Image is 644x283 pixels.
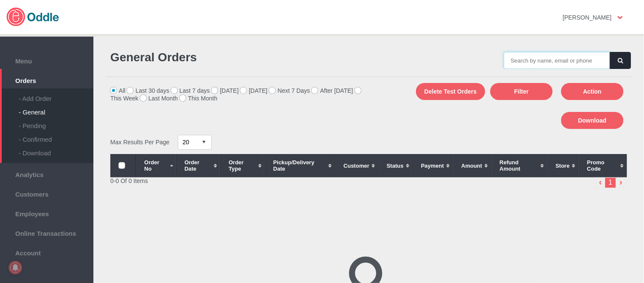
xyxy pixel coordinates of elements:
[110,51,365,64] h1: General Orders
[240,87,267,94] label: [DATE]
[618,16,623,19] img: user-option-arrow.png
[491,154,547,177] th: Refund Amount
[110,139,169,146] span: Max Results Per Page
[19,89,93,102] div: - Add Order
[490,83,553,100] button: Filter
[579,154,627,177] th: Promo Code
[110,177,148,184] span: 0-0 Of 0 Items
[140,95,178,102] label: Last Month
[4,208,89,217] span: Employees
[180,95,217,102] label: This Month
[110,87,126,94] label: All
[616,177,627,188] img: right-arrow.png
[4,55,89,65] span: Menu
[335,154,378,177] th: Customer
[176,154,220,177] th: Order Date
[127,87,169,94] label: Last 30 days
[269,87,310,94] label: Next 7 Days
[19,143,93,157] div: - Download
[504,52,610,69] input: Search by name, email or phone
[19,129,93,143] div: - Confirmed
[561,112,624,129] button: Download
[4,189,89,198] span: Customers
[595,177,606,188] img: left-arrow-small.png
[19,116,93,129] div: - Pending
[412,154,453,177] th: Payment
[264,154,335,177] th: Pickup/Delivery Date
[605,177,616,188] li: 1
[547,154,579,177] th: Store
[312,87,353,94] label: After [DATE]
[4,228,89,237] span: Online Transactions
[220,154,264,177] th: Order Type
[4,169,89,178] span: Analytics
[4,75,89,84] span: Orders
[19,102,93,116] div: - General
[561,83,624,100] button: Action
[453,154,491,177] th: Amount
[416,83,485,100] button: Delete Test Orders
[378,154,413,177] th: Status
[563,14,612,21] strong: [PERSON_NAME]
[211,87,239,94] label: [DATE]
[171,87,210,94] label: Last 7 days
[4,247,89,257] span: Account
[136,154,176,177] th: Order No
